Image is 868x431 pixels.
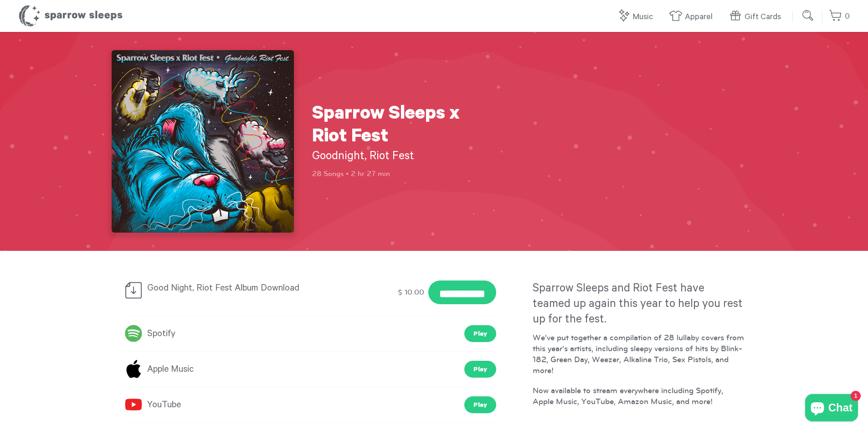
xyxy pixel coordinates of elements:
div: Good Night, Riot Fest Album Download [124,280,316,300]
a: Gift Cards [729,7,786,27]
input: Submit [799,6,817,25]
img: Goodnight, Riot Fest: The Official Riot Fest 2025 Lullaby Compilation [112,50,294,233]
a: Play [464,396,496,413]
a: Spotify [124,326,175,342]
a: Play [464,325,496,342]
h2: Goodnight, Riot Fest [312,150,476,165]
a: Apparel [669,7,717,27]
a: Apple Music [124,361,194,378]
a: Play [464,361,496,378]
h3: Sparrow Sleeps and Riot Fest have teamed up again this year to help you rest up for the fest. [533,282,744,328]
a: YouTube [124,397,181,413]
h1: Sparrow Sleeps x Riot Fest [312,104,476,150]
h1: Sparrow Sleeps [18,5,123,27]
p: Now available to stream everywhere including Spotify, Apple Music, YouTube, Amazon Music, and more! [533,385,744,407]
div: $ 10.00 [396,284,426,301]
a: Music [617,7,657,27]
a: 0 [829,7,850,26]
p: 28 Songs • 2 hr 27 min [312,169,476,179]
inbox-online-store-chat: Shopify online store chat [802,394,861,424]
p: We've put together a compilation of 28 lullaby covers from this year's artists, including sleepy ... [533,332,744,376]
